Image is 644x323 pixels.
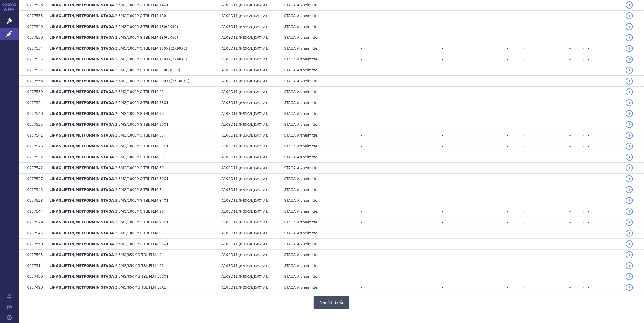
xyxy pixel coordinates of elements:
[571,163,585,174] td: -
[444,195,508,206] td: -
[585,174,623,184] td: -
[115,90,164,94] span: 2,5MG/1000MG TBL FLM 28
[281,195,358,206] td: STADA Arzneimitte...
[524,32,571,43] td: -
[626,121,633,128] a: detail
[444,141,508,152] td: -
[524,119,571,130] td: -
[383,195,444,206] td: -
[24,217,46,228] td: 0277529
[24,119,46,130] td: 0277525
[281,141,358,152] td: STADA Arzneimitte...
[571,174,585,184] td: -
[281,87,358,97] td: STADA Arzneimitte...
[222,79,238,83] span: A10BD11
[444,54,508,65] td: -
[383,152,444,163] td: -
[281,206,358,217] td: STADA Arzneimitte...
[444,206,508,217] td: -
[358,76,383,87] td: -
[444,97,508,108] td: -
[383,43,444,54] td: -
[383,54,444,65] td: -
[49,57,114,61] span: LINAGLIPTIN/METFORMIN STADA
[383,65,444,76] td: -
[49,90,114,94] span: LINAGLIPTIN/METFORMIN STADA
[524,97,571,108] td: -
[358,152,383,163] td: -
[239,101,271,105] span: [MEDICAL_DATA] A L...
[115,198,168,203] span: 2,5MG/1000MG TBL FLM 84X1
[239,210,271,213] span: [MEDICAL_DATA] A L...
[115,14,166,18] span: 2,5MG/1000MG TBL FLM 180
[444,87,508,97] td: -
[222,166,238,170] span: A10BD11
[524,87,571,97] td: -
[222,209,238,213] span: A10BD11
[585,32,623,43] td: -
[444,130,508,141] td: -
[281,21,358,32] td: STADA Arzneimitte...
[585,21,623,32] td: -
[524,141,571,152] td: -
[24,65,46,76] td: 0277551
[24,54,46,65] td: 0277535
[24,130,46,141] td: 0277541
[115,79,189,83] span: 2,5MG/1000MG TBL FLM 200X1(2X100X1)
[571,54,585,65] td: -
[24,32,46,43] td: 0277550
[585,54,623,65] td: -
[383,141,444,152] td: -
[49,177,114,181] span: LINAGLIPTIN/METFORMIN STADA
[626,164,633,171] a: detail
[444,43,508,54] td: -
[115,122,168,127] span: 2,5MG/1000MG TBL FLM 30X1
[49,209,114,213] span: LINAGLIPTIN/METFORMIN STADA
[239,36,271,39] span: [MEDICAL_DATA] A L...
[222,90,238,94] span: A10BD11
[222,144,238,148] span: A10BD11
[24,21,46,32] td: 0277549
[239,156,271,159] span: [MEDICAL_DATA] A L...
[508,87,524,97] td: -
[24,195,46,206] td: 0277528
[222,36,238,40] span: A10BD11
[239,134,271,137] span: [MEDICAL_DATA] A L...
[281,130,358,141] td: STADA Arzneimitte...
[571,97,585,108] td: -
[115,46,187,51] span: 2,5MG/1000MG TBL FLM 180X1(2X90X1)
[281,43,358,54] td: STADA Arzneimitte...
[239,25,271,28] span: [MEDICAL_DATA] A L...
[222,198,238,203] span: A10BD11
[585,195,623,206] td: -
[115,144,168,148] span: 2,5MG/1000MG TBL FLM 56X1
[281,217,358,228] td: STADA Arzneimitte...
[508,76,524,87] td: -
[524,76,571,87] td: -
[358,43,383,54] td: -
[281,65,358,76] td: STADA Arzneimitte...
[239,47,271,50] span: [MEDICAL_DATA] A L...
[444,76,508,87] td: -
[585,152,623,163] td: -
[585,87,623,97] td: -
[524,217,571,228] td: -
[49,101,114,105] span: LINAGLIPTIN/METFORMIN STADA
[524,184,571,195] td: -
[49,46,114,51] span: LINAGLIPTIN/METFORMIN STADA
[524,195,571,206] td: -
[524,174,571,184] td: -
[358,21,383,32] td: -
[508,11,524,21] td: -
[281,184,358,195] td: STADA Arzneimitte...
[222,177,238,181] span: A10BD11
[571,87,585,97] td: -
[115,166,164,170] span: 2,5MG/1000MG TBL FLM 60
[444,174,508,184] td: -
[358,184,383,195] td: -
[585,119,623,130] td: -
[115,68,180,72] span: 2,5MG/1000MG TBL FLM 200(2X100)
[383,21,444,32] td: -
[524,152,571,163] td: -
[571,21,585,32] td: -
